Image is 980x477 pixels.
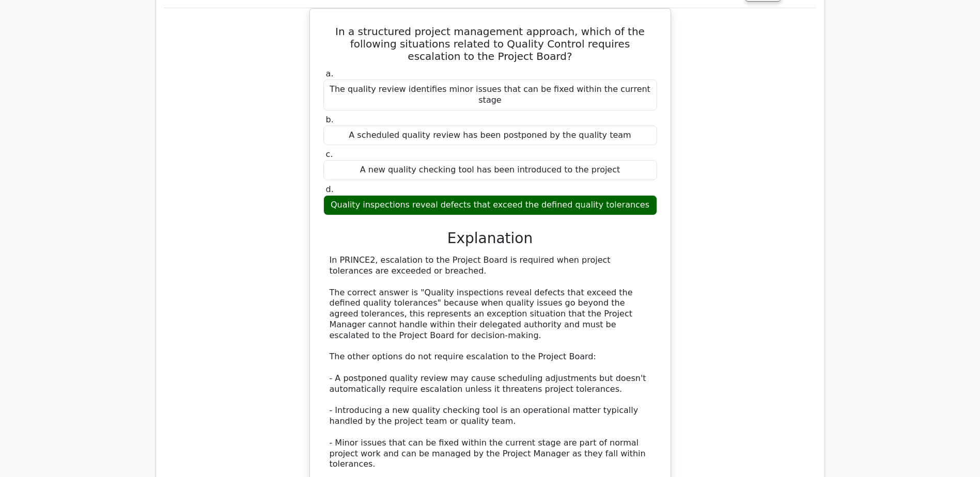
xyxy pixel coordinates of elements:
[330,255,651,470] div: In PRINCE2, escalation to the Project Board is required when project tolerances are exceeded or b...
[330,230,651,247] h3: Explanation
[323,160,657,180] div: A new quality checking tool has been introduced to the project
[326,149,333,159] span: c.
[326,115,334,124] span: b.
[322,25,658,62] h5: In a structured project management approach, which of the following situations related to Quality...
[323,125,657,146] div: A scheduled quality review has been postponed by the quality team
[326,69,334,78] span: a.
[326,184,334,194] span: d.
[323,79,657,110] div: The quality review identifies minor issues that can be fixed within the current stage
[323,195,657,215] div: Quality inspections reveal defects that exceed the defined quality tolerances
